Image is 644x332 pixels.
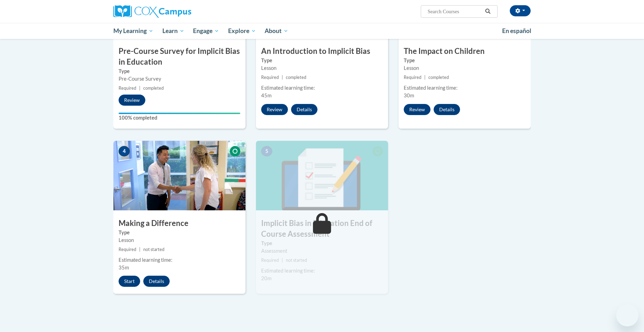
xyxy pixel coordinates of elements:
[616,304,638,326] iframe: Button to launch messaging window
[119,229,240,236] label: Type
[399,46,531,57] h3: The Impact on Children
[404,84,525,92] div: Estimated learning time:
[261,146,272,156] span: 5
[113,218,245,229] h3: Making a Difference
[261,275,272,281] span: 20m
[143,86,164,91] span: completed
[256,46,388,57] h3: An Introduction to Implicit Bias
[162,27,184,35] span: Learn
[261,57,383,64] label: Type
[113,5,191,18] img: Cox Campus
[261,240,383,247] label: Type
[119,276,140,287] button: Start
[228,27,256,35] span: Explore
[193,27,219,35] span: Engage
[119,95,145,106] button: Review
[139,86,140,91] span: |
[256,218,388,240] h3: Implicit Bias in Education End of Course Assessment
[261,64,383,72] div: Lesson
[404,75,421,80] span: Required
[502,27,531,34] span: En español
[113,46,245,67] h3: Pre-Course Survey for Implicit Bias in Education
[119,114,240,122] label: 100% completed
[261,104,288,115] button: Review
[113,141,245,210] img: Course Image
[404,104,430,115] button: Review
[158,23,189,39] a: Learn
[119,256,240,264] div: Estimated learning time:
[291,104,317,115] button: Details
[261,84,383,92] div: Estimated learning time:
[103,23,541,39] div: Main menu
[109,23,158,39] a: My Learning
[483,7,493,16] button: Search
[119,75,240,83] div: Pre-Course Survey
[265,27,288,35] span: About
[113,5,245,18] a: Cox Campus
[260,23,293,39] a: About
[261,258,279,263] span: Required
[119,67,240,75] label: Type
[143,247,164,252] span: not started
[119,146,130,156] span: 4
[498,24,536,38] a: En español
[427,7,483,16] input: Search Courses
[404,57,525,64] label: Type
[119,265,129,270] span: 35m
[113,27,153,35] span: My Learning
[434,104,460,115] button: Details
[286,75,306,80] span: completed
[428,75,449,80] span: completed
[256,141,388,210] img: Course Image
[188,23,224,39] a: Engage
[510,5,531,16] button: Account Settings
[282,75,283,80] span: |
[261,247,383,255] div: Assessment
[286,258,307,263] span: not started
[404,92,414,98] span: 30m
[404,64,525,72] div: Lesson
[143,276,170,287] button: Details
[261,75,279,80] span: Required
[139,247,140,252] span: |
[119,236,240,244] div: Lesson
[261,267,383,275] div: Estimated learning time:
[119,86,136,91] span: Required
[119,113,240,114] div: Your progress
[224,23,260,39] a: Explore
[261,92,272,98] span: 45m
[119,247,136,252] span: Required
[424,75,426,80] span: |
[282,258,283,263] span: |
